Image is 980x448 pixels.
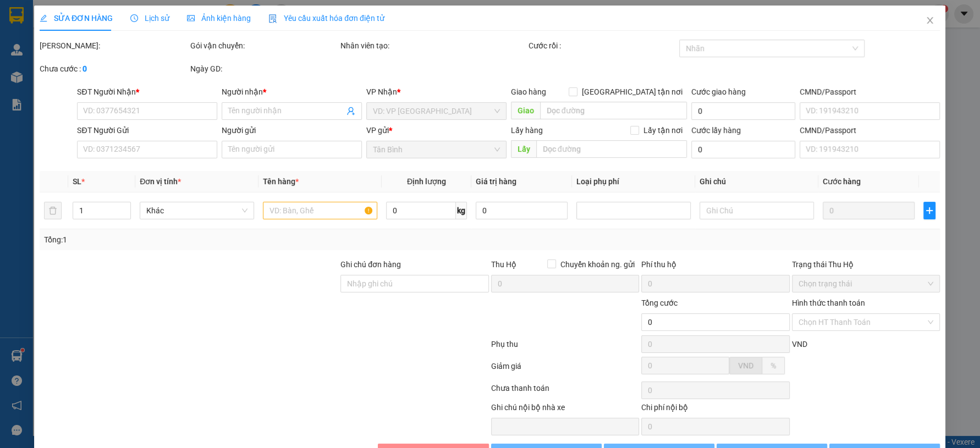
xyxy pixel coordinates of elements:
span: % [770,361,776,370]
div: Chưa cước : [40,63,188,75]
span: user-add [346,107,355,115]
span: up [122,204,129,211]
span: Yêu cầu xuất hóa đơn điện tử [269,14,385,23]
span: Tân Bình [80,6,122,18]
span: minhquang.tienoanh - In: [60,41,146,60]
div: [PERSON_NAME]: [40,40,188,52]
span: 20:39:13 [DATE] [70,51,135,60]
img: icon [269,14,278,23]
th: Loại phụ phí [572,171,695,192]
div: Phí thu hộ [642,258,790,275]
span: Cước hàng [823,177,861,186]
div: CMND/Passport [800,86,940,98]
span: down [122,212,129,218]
div: Nhân viên tạo: [340,40,526,52]
input: Cước giao hàng [692,102,796,120]
input: 0 [823,202,915,219]
div: Người nhận [222,86,362,98]
span: Gửi: [60,6,122,18]
span: clock-circle [131,14,139,22]
span: Thu Hộ [491,260,516,269]
span: kg [456,202,467,219]
div: Gói vận chuyển: [190,40,339,52]
div: Ngày GD: [190,63,339,75]
span: Giá trị hàng [476,177,516,186]
span: Giao hàng [511,87,546,96]
div: Cước rồi : [528,40,677,52]
div: Ghi chú nội bộ nhà xe [491,401,640,418]
span: Tên hàng [263,177,299,186]
span: Decrease Value [119,211,131,219]
div: Trạng thái Thu Hộ [792,258,940,270]
div: Chưa thanh toán [490,382,641,401]
div: Phụ thu [490,338,641,357]
b: 0 [82,64,87,73]
input: Dọc đường [540,102,687,119]
span: Khác [147,202,248,219]
span: VP Nhận [366,87,397,96]
span: SL [73,177,81,186]
button: plus [924,202,936,219]
span: [GEOGRAPHIC_DATA] tận nơi [578,86,687,98]
label: Cước giao hàng [692,87,746,96]
span: Lấy tận nơi [640,124,687,136]
span: Giao [511,102,540,119]
span: Lấy hàng [511,126,543,135]
input: Ghi Chú [700,202,814,219]
th: Ghi chú [695,171,818,192]
input: Cước lấy hàng [692,141,796,158]
span: Lịch sử [131,14,170,23]
div: Chi phí nội bộ [642,401,790,418]
span: edit [40,14,47,22]
div: SĐT Người Nhận [78,86,218,98]
input: VD: Bàn, Ghế [263,202,377,219]
span: Định lượng [407,177,446,186]
span: picture [188,14,195,22]
span: Chuyển khoản ng. gửi [557,258,640,270]
div: Người gửi [222,124,362,136]
span: C UYÊN - 0935177701 [60,20,151,29]
span: Đơn vị tính [140,177,181,186]
span: plus [924,206,935,215]
label: Cước lấy hàng [692,126,741,135]
span: VND [738,361,753,370]
span: Ảnh kiện hàng [188,14,251,23]
span: Tân Bình [373,141,500,158]
div: VP gửi [366,124,506,136]
span: SỬA ĐƠN HÀNG [40,14,113,23]
div: SĐT Người Gửi [78,124,218,136]
button: delete [44,202,62,219]
span: VND [792,340,807,349]
input: Dọc đường [536,140,687,158]
div: Giảm giá [490,360,641,379]
input: Ghi chú đơn hàng [340,275,489,292]
div: CMND/Passport [800,124,940,136]
strong: Nhận: [23,67,140,127]
div: Tổng: 1 [44,234,378,246]
span: Chọn trạng thái [799,275,934,292]
span: Lấy [511,140,536,158]
label: Hình thức thanh toán [792,298,865,307]
label: Ghi chú đơn hàng [340,260,401,269]
span: TB1108250266 - [60,31,146,60]
span: Tổng cước [642,298,678,307]
span: Increase Value [119,202,131,211]
span: close [926,16,935,25]
button: Close [915,5,946,36]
